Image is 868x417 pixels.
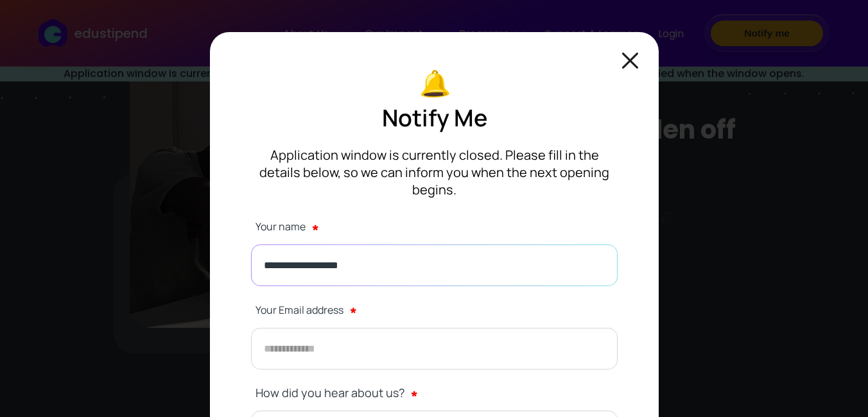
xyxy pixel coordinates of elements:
[251,102,618,133] p: Notify Me
[256,213,618,241] label: Your name
[622,53,638,69] img: closeModal
[256,379,618,407] label: How did you hear about us?
[256,296,618,323] label: Your Email address
[251,146,618,198] p: Application window is currently closed. Please fill in the details below, so we can inform you wh...
[419,69,449,99] img: bell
